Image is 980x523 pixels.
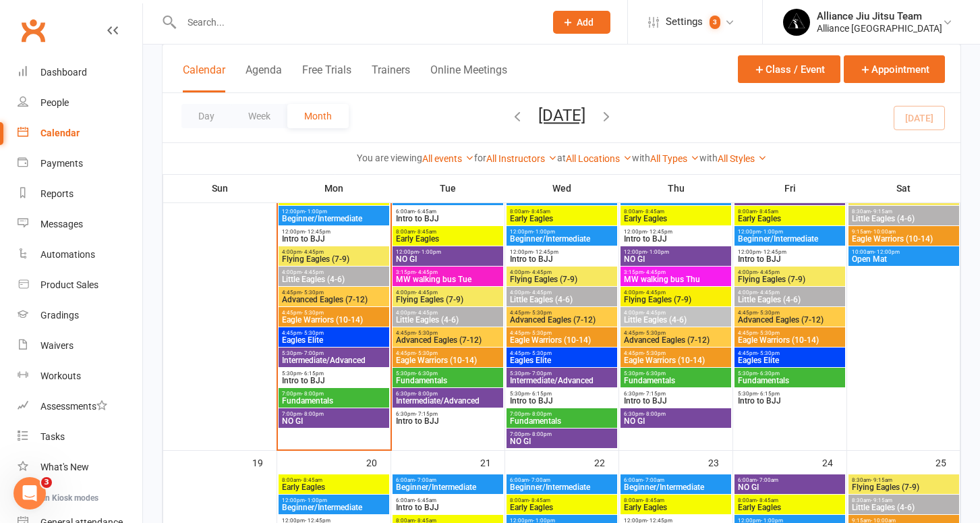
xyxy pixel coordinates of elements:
span: NO GI [737,483,842,491]
span: 4:00pm [395,290,500,296]
button: Online Meetings [430,63,507,92]
span: 6:30pm [395,391,500,397]
div: 25 [935,451,960,473]
a: Waivers [18,331,142,361]
a: Workouts [18,361,142,391]
div: Workouts [40,370,81,381]
span: 5:30pm [623,370,728,377]
span: 4:45pm [623,330,728,336]
div: 19 [252,451,277,473]
span: - 5:30pm [757,330,780,336]
span: - 1:00pm [533,229,555,235]
span: Flying Eagles (7-9) [851,483,956,491]
span: - 8:45am [757,209,778,215]
strong: at [557,153,566,163]
a: Payments [18,148,142,179]
span: 12:00pm [395,249,500,255]
span: Intro to BJJ [509,255,614,263]
span: 12:00pm [623,249,728,255]
span: 4:00pm [509,290,614,296]
span: Beginner/Intermediate [395,483,500,491]
th: Wed [505,174,619,202]
div: Calendar [40,128,80,138]
span: - 5:30pm [529,330,552,336]
span: Fundamentals [281,397,386,405]
span: Early Eagles [509,503,614,512]
span: 6:00am [509,477,614,483]
span: Settings [666,7,703,37]
img: thumb_image1705117588.png [783,9,810,36]
span: - 4:45pm [415,269,438,275]
div: Alliance Jiu Jitsu Team [817,10,942,22]
span: - 5:30pm [301,330,324,336]
span: NO GI [509,437,614,445]
span: Eagles Elite [737,356,842,364]
span: - 1:00pm [305,209,327,215]
span: NO GI [395,255,500,263]
span: Early Eagles [623,503,728,512]
span: - 8:45am [301,477,322,483]
span: Little Eagles (4-6) [623,316,728,324]
div: Payments [40,158,83,169]
span: Intro to BJJ [623,397,728,405]
button: Calendar [183,63,225,92]
span: 8:00am [737,209,842,215]
span: 7:00pm [281,411,386,417]
span: 12:00pm [737,229,842,235]
span: Little Eagles (4-6) [851,503,956,512]
span: 8:00am [395,229,500,235]
span: 5:30pm [281,350,386,356]
span: 5:30pm [737,370,842,377]
a: Assessments [18,391,142,422]
span: - 1:00pm [419,249,441,255]
span: 7:00pm [281,391,386,397]
div: Tasks [40,431,65,442]
th: Tue [391,174,505,202]
span: Beginner/Intermediate [509,483,614,491]
span: - 6:45am [415,209,436,215]
span: - 5:30pm [757,350,780,356]
span: 4:45pm [281,290,386,296]
span: 4:00pm [395,310,500,316]
span: Early Eagles [623,215,728,223]
span: Beginner/Intermediate [281,503,386,512]
span: - 5:30pm [643,350,666,356]
span: - 7:00am [757,477,778,483]
span: 8:30am [851,477,956,483]
span: 4:45pm [395,350,500,356]
span: Advanced Eagles (7-12) [623,336,728,344]
a: Product Sales [18,270,142,300]
span: - 6:30pm [757,370,780,377]
button: Agenda [246,63,282,92]
span: - 7:00am [643,477,664,483]
span: Eagle Warriors (10-14) [509,336,614,344]
span: Early Eagles [281,483,386,491]
span: - 4:45pm [643,269,666,275]
span: Eagle Warriors (10-14) [395,356,500,364]
span: - 12:45pm [647,229,672,235]
a: All Instructors [486,153,557,164]
span: 6:00am [395,477,500,483]
button: Day [181,104,231,128]
span: Eagle Warriors (10-14) [851,235,956,243]
span: Flying Eagles (7-9) [737,275,842,283]
span: Intro to BJJ [395,417,500,425]
span: 4:45pm [509,310,614,316]
span: 12:00pm [509,249,614,255]
span: Little Eagles (4-6) [395,316,500,324]
span: Fundamentals [509,417,614,425]
span: - 7:15pm [643,391,666,397]
span: 5:30pm [737,391,842,397]
span: Intermediate/Advanced [509,377,614,385]
span: 8:30am [851,497,956,503]
span: Early Eagles [737,215,842,223]
span: - 6:30pm [415,370,438,377]
span: Flying Eagles (7-9) [509,275,614,283]
span: 8:00am [509,209,614,215]
span: - 4:45pm [529,290,552,296]
span: - 5:30pm [529,350,552,356]
span: 8:30am [851,209,956,215]
div: What's New [40,462,89,472]
span: 3 [41,477,52,488]
span: Intro to BJJ [395,503,500,512]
